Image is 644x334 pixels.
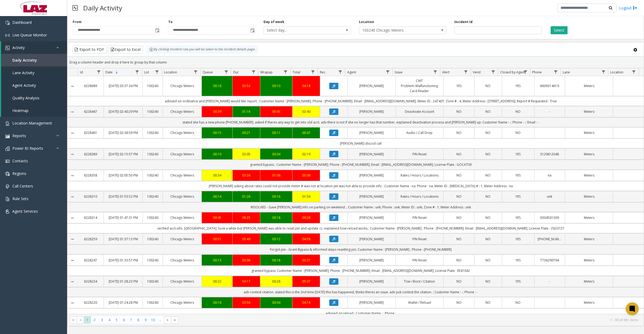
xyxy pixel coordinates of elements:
a: Collapse Details [67,195,78,199]
a: Total Filter Menu [309,68,317,76]
div: 00:34 [205,173,229,178]
div: 00:16 [264,194,289,199]
a: 09:28 [296,215,317,220]
a: 3129612048 [538,152,562,157]
div: 00:10 [205,152,229,157]
a: [PERSON_NAME] [351,194,392,199]
a: 8609314619 [538,83,562,88]
a: 100240 [146,194,159,199]
a: Collapse Details [67,258,78,262]
a: 01:08 [264,173,289,178]
a: Collapse Details [67,237,78,241]
a: 00:16 [205,300,229,305]
a: NO [478,109,499,114]
a: 00:04 [264,152,289,157]
a: [DATE] 01:24:28 PM [107,300,139,305]
a: Chicago Meters [166,215,198,220]
label: To [168,20,173,24]
td: advised on ordinance and [PERSON_NAME] would like report ; Customer Name : [PERSON_NAME]; Phone :... [78,96,644,106]
div: 00:11 [264,130,289,135]
span: Activity [12,45,25,50]
img: 'icon' [5,21,10,25]
a: Queue Filter Menu [222,68,230,76]
a: Collapse Details [67,152,78,156]
a: 6228220 [81,300,101,305]
a: 01:26 [236,194,257,199]
a: Meters [568,194,610,199]
a: Vend Filter Menu [489,68,497,76]
a: NO [505,109,531,114]
img: 'icon' [5,197,10,201]
td: adv contest citation. stated this is the 2nd time [DATE] this has happened, thinks theres an issu... [78,287,644,297]
label: From [73,20,82,24]
a: 6228247 [81,258,101,263]
a: Chicago Meters [166,300,198,305]
span: NO [515,130,521,135]
div: 00:45 [264,109,289,114]
a: Tow / Boot / Citation [399,279,440,284]
a: 100240 [146,258,159,263]
a: 00:18 [264,258,289,263]
a: NO [447,237,471,242]
a: 05:08 [296,173,317,178]
a: [DATE] 01:53:52 PM [107,194,139,199]
a: [DATE] 01:28:23 PM [107,279,139,284]
span: Dashboard [12,20,32,25]
a: 01:56 [296,194,317,199]
a: 00:16 [205,83,229,88]
a: 04:17 [236,279,257,284]
a: 00:39 [205,109,229,114]
span: Agent Services [12,209,38,214]
div: 04:58 [296,237,317,242]
td: stated she has a new phone [PHONE_NUMBER]. asked if theres any way to get into old acct. adv ther... [78,117,644,127]
a: NO [447,130,471,135]
img: logout [633,5,637,11]
a: Chicago Meters [166,109,198,114]
a: [PERSON_NAME] [351,109,392,114]
a: YES [505,237,531,242]
a: Collapse Details [67,216,78,220]
a: Collapse Details [67,84,78,88]
a: 100240 [146,173,159,178]
div: 08:25 [236,215,257,220]
a: 01:16 [236,109,257,114]
a: Chicago Meters [166,130,198,135]
a: [DATE] 01:37:13 PM [107,237,139,242]
a: Meters [568,109,610,114]
a: 00:13 [205,258,229,263]
a: 00:57 [205,237,229,242]
a: [PHONE_NUMBER] [538,237,562,242]
a: 02:40 [296,109,317,114]
a: Chicago Meters [166,258,198,263]
span: YES [515,84,521,88]
a: Rec. Filter Menu [336,68,344,76]
a: 02:05 [236,152,257,157]
button: Export to Excel [108,46,143,54]
a: 03:26 [236,173,257,178]
a: 6228310 [81,194,101,199]
a: NO [447,258,471,263]
a: Collapse Details [67,174,78,178]
a: - [538,109,562,114]
a: [DATE] 01:33:57 PM [107,258,139,263]
a: Issue Filter Menu [432,68,439,76]
img: pageIcon [72,1,78,14]
img: 'icon' [5,184,10,189]
a: NO [447,109,471,114]
span: NO [485,279,491,284]
a: NO [447,194,471,199]
label: Day of week [264,20,284,24]
a: 00:10 [264,83,289,88]
a: 6304501309 [538,215,562,220]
